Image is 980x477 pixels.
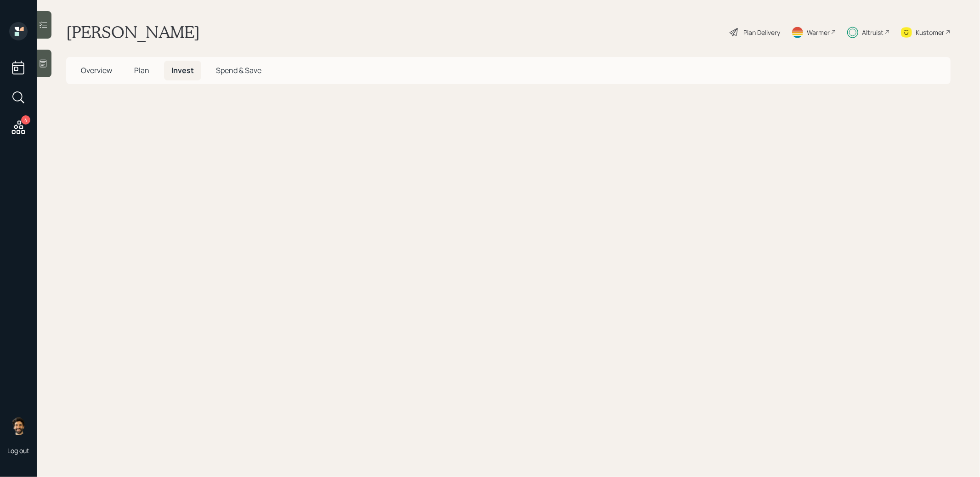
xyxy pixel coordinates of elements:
[9,417,28,435] img: eric-schwartz-headshot.png
[134,65,149,75] span: Plan
[21,115,30,125] div: 4
[862,28,884,37] div: Altruist
[743,28,780,37] div: Plan Delivery
[916,28,944,37] div: Kustomer
[171,65,194,75] span: Invest
[807,28,830,37] div: Warmer
[7,446,29,455] div: Log out
[66,22,200,42] h1: [PERSON_NAME]
[216,65,261,75] span: Spend & Save
[81,65,112,75] span: Overview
